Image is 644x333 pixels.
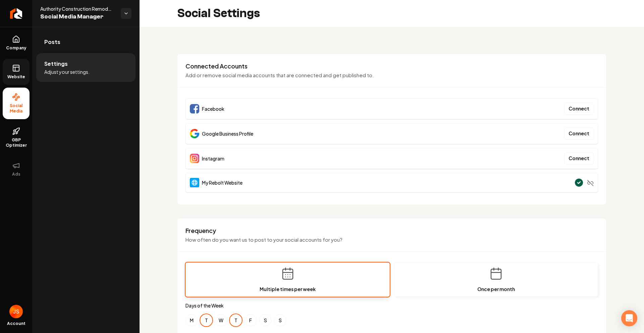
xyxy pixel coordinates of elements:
img: James Shamoun [9,305,23,318]
span: Social Media [3,103,30,114]
span: GBP Optimizer [3,137,30,148]
button: Sunday [274,314,286,326]
button: Monday [185,314,198,326]
button: Saturday [259,314,271,326]
span: Authority Construction Remodeling & Painting LLC [40,5,115,12]
button: Thursday [230,314,242,326]
img: Website [190,178,199,187]
span: Settings [44,60,68,68]
button: Connect [564,128,594,140]
img: Instagram [190,154,199,163]
span: Adjust your settings. [44,68,90,75]
h3: Connected Accounts [185,62,598,70]
a: Company [3,30,30,56]
span: Account [7,321,25,326]
a: Website [3,59,30,85]
h2: Social Settings [177,7,260,20]
button: Wednesday [215,314,227,326]
div: Open Intercom Messenger [621,310,637,326]
img: Facebook [190,104,199,113]
label: Days of the Week [185,302,598,309]
button: Connect [564,103,594,115]
span: Ads [9,172,23,177]
button: Connect [564,152,594,164]
button: Friday [245,314,257,326]
p: Add or remove social media accounts that are connected and get published to. [185,72,598,79]
a: GBP Optimizer [3,122,30,153]
span: Company [3,45,29,51]
button: Multiple times per week [185,263,390,297]
button: Open user button [9,305,23,318]
img: Google [190,129,199,138]
span: Instagram [202,155,224,162]
button: Once per month [394,263,598,297]
span: Website [5,74,28,80]
span: Google Business Profile [202,130,253,137]
p: How often do you want us to post to your social accounts for you? [185,236,598,244]
button: Tuesday [200,314,212,326]
h3: Frequency [185,227,598,235]
a: Posts [36,31,136,53]
span: Facebook [202,105,224,112]
span: My Rebolt Website [202,179,243,186]
span: Posts [44,38,60,46]
span: Social Media Manager [40,12,115,21]
img: Rebolt Logo [10,8,22,19]
button: Ads [3,156,30,182]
